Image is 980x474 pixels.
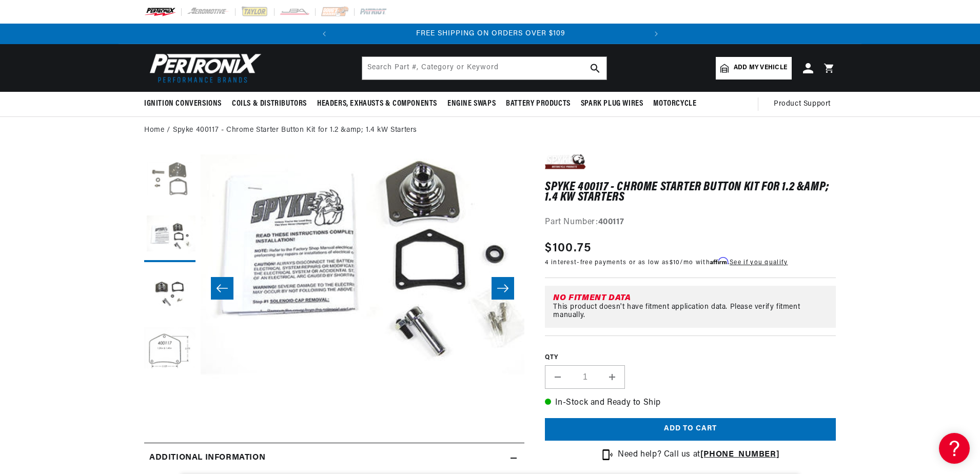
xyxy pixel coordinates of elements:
a: Spyke 400117 - Chrome Starter Button Kit for 1.2 &amp; 1.4 kW Starters [173,125,417,136]
span: $100.75 [545,239,591,258]
button: Load image 2 in gallery view [144,211,195,262]
span: Product Support [774,98,831,110]
div: 2 of 2 [335,28,646,39]
button: Add to cart [545,418,836,441]
summary: Additional information [144,443,524,473]
div: This product doesn't have fitment application data. Please verify fitment manually. [553,303,832,320]
media-gallery: Gallery Viewer [144,154,524,422]
span: $10 [670,260,680,266]
summary: Spark Plug Wires [576,92,649,116]
p: Need help? Call us at [618,448,779,462]
summary: Coils & Distributors [227,92,312,116]
button: Slide left [211,277,233,300]
input: Search Part #, Category or Keyword [362,57,606,80]
span: Engine Swaps [447,98,496,109]
div: Announcement [335,28,646,39]
button: Load image 3 in gallery view [144,267,195,319]
label: QTY [545,353,836,362]
summary: Motorcycle [648,92,701,116]
summary: Battery Products [501,92,576,116]
button: Slide right [492,277,514,300]
span: Add my vehicle [734,63,787,73]
span: Affirm [710,257,728,265]
p: 4 interest-free payments or as low as /mo with . [545,258,788,267]
button: Load image 4 in gallery view [144,324,195,375]
summary: Product Support [774,92,836,116]
img: Pertronix [144,50,262,86]
div: Part Number: [545,216,836,229]
a: Add my vehicle [716,57,792,80]
div: No Fitment Data [553,294,832,302]
p: In-Stock and Ready to Ship [545,397,836,410]
h1: Spyke 400117 - Chrome Starter Button Kit for 1.2 &amp; 1.4 kW Starters [545,182,836,203]
span: Ignition Conversions [144,98,222,109]
span: Headers, Exhausts & Components [317,98,437,109]
a: See if you qualify - Learn more about Affirm Financing (opens in modal) [730,260,788,266]
button: Load image 1 in gallery view [144,154,195,206]
a: Home [144,125,164,136]
nav: breadcrumbs [144,125,836,136]
strong: 400117 [598,218,624,226]
span: FREE SHIPPING ON ORDERS OVER $109 [416,30,565,37]
button: search button [584,57,606,80]
slideshow-component: Translation missing: en.sections.announcements.announcement_bar [119,24,861,44]
button: Translation missing: en.sections.announcements.next_announcement [646,24,667,44]
summary: Ignition Conversions [144,92,227,116]
summary: Engine Swaps [442,92,501,116]
span: Battery Products [506,98,571,109]
span: Spark Plug Wires [581,98,643,109]
span: Motorcycle [653,98,696,109]
summary: Headers, Exhausts & Components [312,92,442,116]
button: Translation missing: en.sections.announcements.previous_announcement [314,24,335,44]
span: Coils & Distributors [232,98,307,109]
a: [PHONE_NUMBER] [700,450,779,459]
h2: Additional information [149,451,265,465]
